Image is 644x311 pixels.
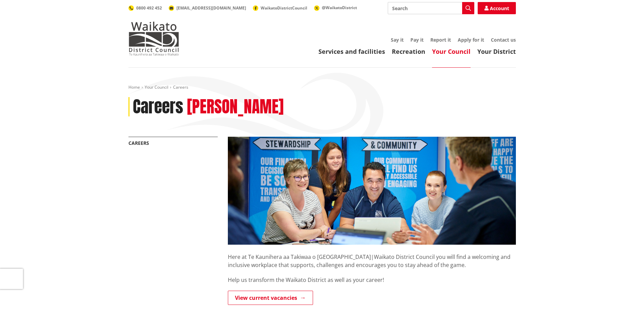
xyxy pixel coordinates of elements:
a: Services and facilities [318,47,385,55]
a: Report it [430,37,451,43]
input: Search input [388,2,474,14]
a: Your Council [145,84,168,90]
span: Careers [173,84,188,90]
a: Apply for it [458,37,484,43]
a: 0800 492 452 [128,5,162,11]
p: Help us transform the Waikato District as well as your career! [228,276,516,284]
a: Account [478,2,516,14]
a: Home [128,84,140,90]
a: [EMAIL_ADDRESS][DOMAIN_NAME] [169,5,246,11]
span: @WaikatoDistrict [322,5,357,10]
span: 0800 492 452 [136,5,162,11]
h2: [PERSON_NAME] [187,97,284,117]
a: Your District [477,47,516,55]
a: @WaikatoDistrict [314,5,357,10]
h1: Careers [133,97,183,117]
a: View current vacancies [228,291,313,305]
nav: breadcrumb [128,85,516,90]
img: Ngaaruawaahia staff discussing planning [228,137,516,245]
p: Here at Te Kaunihera aa Takiwaa o [GEOGRAPHIC_DATA]|Waikato District Council you will find a welc... [228,245,516,269]
a: Pay it [410,37,424,43]
a: WaikatoDistrictCouncil [253,5,307,11]
img: Waikato District Council - Te Kaunihera aa Takiwaa o Waikato [128,22,179,55]
a: Contact us [491,37,516,43]
a: Say it [391,37,404,43]
span: WaikatoDistrictCouncil [261,5,307,11]
a: Your Council [432,47,471,55]
a: Recreation [392,47,425,55]
a: Careers [128,140,149,146]
span: [EMAIL_ADDRESS][DOMAIN_NAME] [176,5,246,11]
